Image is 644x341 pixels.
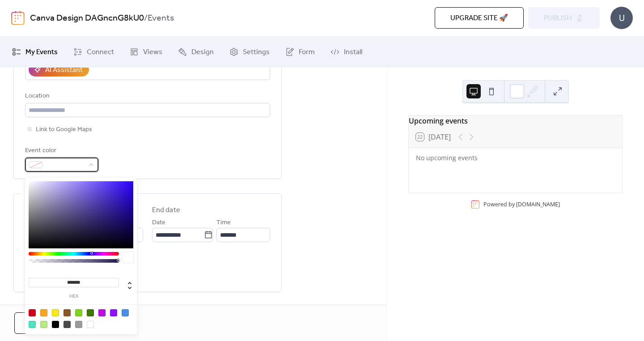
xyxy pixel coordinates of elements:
[40,309,47,316] div: #F5A623
[299,47,315,58] span: Form
[29,309,36,316] div: #D0021B
[144,10,148,27] b: /
[25,145,97,156] div: Event color
[243,47,270,58] span: Settings
[344,47,362,58] span: Install
[87,321,94,328] div: #FFFFFF
[123,40,169,64] a: Views
[152,217,165,228] span: Date
[52,309,59,316] div: #F8E71C
[67,40,121,64] a: Connect
[29,294,119,299] label: hex
[64,309,71,316] div: #8B572A
[40,321,47,328] div: #B8E986
[216,217,231,228] span: Time
[11,11,25,25] img: logo
[87,309,94,316] div: #417505
[143,47,162,58] span: Views
[110,309,117,316] div: #9013FE
[483,200,560,208] div: Powered by
[25,91,268,102] div: Location
[98,309,106,316] div: #BD10E0
[435,7,524,29] button: Upgrade site 🚀
[171,40,220,64] a: Design
[30,10,144,27] a: Canva Design DAGncnG8kU0
[29,321,36,328] div: #50E3C2
[450,13,508,24] span: Upgrade site 🚀
[87,47,114,58] span: Connect
[14,312,73,334] button: Cancel
[75,309,82,316] div: #7ED321
[5,40,64,64] a: My Events
[122,309,129,316] div: #4A90E2
[516,200,560,208] a: [DOMAIN_NAME]
[52,321,59,328] div: #000000
[29,63,89,77] button: AI Assistant
[75,321,82,328] div: #9B9B9B
[324,40,369,64] a: Install
[64,321,71,328] div: #4A4A4A
[416,153,615,162] div: No upcoming events
[45,65,83,76] div: AI Assistant
[25,47,58,58] span: My Events
[279,40,322,64] a: Form
[223,40,276,64] a: Settings
[610,7,633,29] div: U
[409,115,622,126] div: Upcoming events
[148,10,174,27] b: Events
[191,47,214,58] span: Design
[152,205,180,216] div: End date
[36,124,92,135] span: Link to Google Maps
